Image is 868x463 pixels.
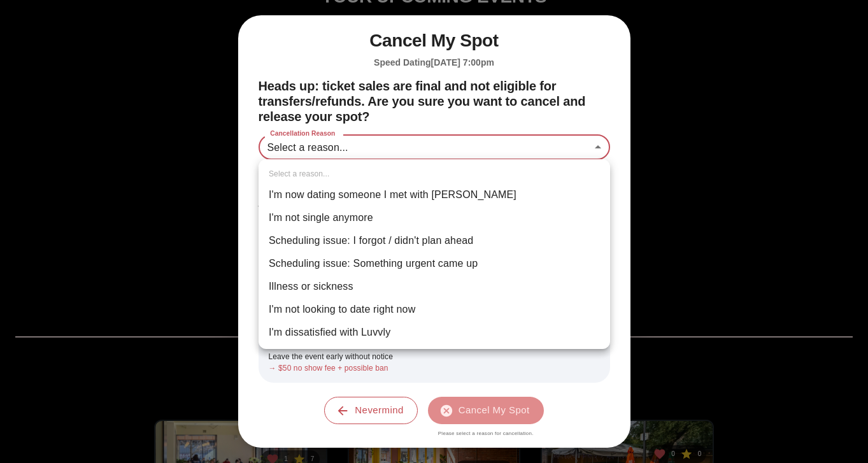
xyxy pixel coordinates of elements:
li: I'm now dating someone I met with [PERSON_NAME] [259,183,610,206]
li: I'm not looking to date right now [259,298,610,321]
li: I'm dissatisfied with Luvvly [259,321,610,344]
li: Scheduling issue: I forgot / didn't plan ahead [259,229,610,252]
li: Scheduling issue: Something urgent came up [259,252,610,275]
li: I'm not single anymore [259,206,610,229]
li: Illness or sickness [259,275,610,298]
